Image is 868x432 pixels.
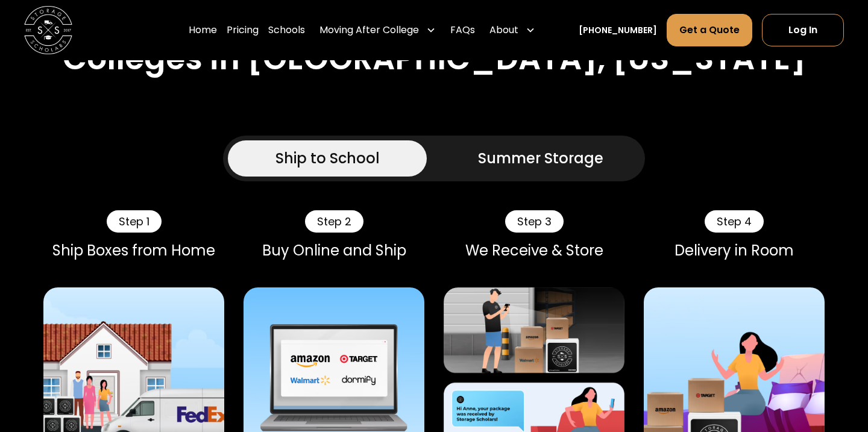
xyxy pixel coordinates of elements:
[107,210,162,233] div: Step 1
[305,210,363,233] div: Step 2
[43,242,224,260] div: Ship Boxes from Home
[244,242,424,260] div: Buy Online and Ship
[478,148,603,169] div: Summer Storage
[63,40,806,77] h2: Colleges in [GEOGRAPHIC_DATA], [US_STATE]
[579,24,657,37] a: [PHONE_NUMBER]
[667,14,752,46] a: Get a Quote
[268,13,305,47] a: Schools
[24,6,72,54] img: Storage Scholars main logo
[705,210,764,233] div: Step 4
[450,13,475,47] a: FAQs
[189,13,217,47] a: Home
[505,210,564,233] div: Step 3
[315,13,441,47] div: Moving After College
[444,242,624,260] div: We Receive & Store
[485,13,540,47] div: About
[227,13,259,47] a: Pricing
[24,6,72,54] a: home
[275,148,380,169] div: Ship to School
[489,23,518,37] div: About
[319,23,419,37] div: Moving After College
[762,14,844,46] a: Log In
[644,242,825,260] div: Delivery in Room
